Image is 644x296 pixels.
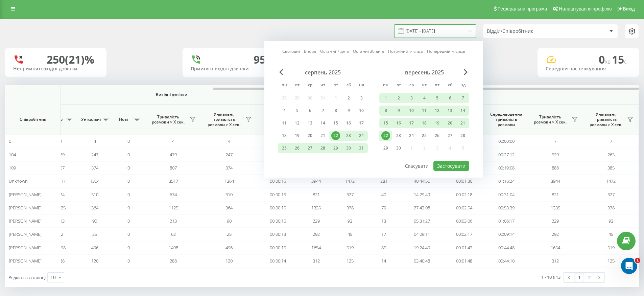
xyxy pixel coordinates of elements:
abbr: субота [445,81,455,91]
div: вт 2 вер 2025 р. [392,93,405,103]
div: нд 3 серп 2025 р. [355,93,368,103]
div: 28 [458,131,467,140]
abbr: неділя [356,81,366,91]
span: 79 [381,205,386,211]
a: Останні 7 днів [320,48,349,54]
span: Середній час очікування [262,114,294,125]
span: 310 [91,191,98,198]
div: вт 5 серп 2025 р. [291,106,304,116]
a: Попередній місяць [427,48,465,54]
td: 03:40:48 [401,254,443,268]
div: сб 16 серп 2025 р. [342,118,355,128]
span: [PERSON_NAME] [9,231,42,237]
div: 13 [306,119,314,128]
div: 20 [306,131,314,140]
div: вт 26 серп 2025 р. [291,143,304,153]
div: пт 26 вер 2025 р. [431,131,444,141]
span: 247 [91,152,98,158]
td: 00:44:10 [485,254,527,268]
button: Застосувати [433,161,469,171]
button: Скасувати [401,161,432,171]
span: Співробітник [11,117,55,122]
span: 0 [9,138,11,144]
td: 00:00:15 [257,241,299,254]
span: 886 [552,165,559,171]
span: 40 [381,191,386,198]
div: 31 [357,144,366,153]
span: 62 [171,231,176,237]
div: 6 [306,106,314,115]
div: чт 7 серп 2025 р. [316,106,329,116]
span: 1472 [345,178,355,184]
span: 364 [225,205,233,211]
div: вересень 2025 [379,69,469,76]
td: 00:02:54 [443,201,485,214]
span: 378 [347,205,354,211]
span: 374 [225,165,233,171]
div: 30 [394,144,403,153]
div: пн 11 серп 2025 р. [278,118,291,128]
span: 247 [225,152,233,158]
div: 15 [381,119,390,128]
div: 26 [293,144,302,153]
span: 674 [57,191,65,198]
div: ср 10 вер 2025 р. [405,106,418,116]
abbr: п’ятниця [432,81,442,91]
td: 00:00:15 [257,214,299,228]
span: 519 [347,245,354,251]
div: Середній час очікування [546,66,631,72]
span: c [624,58,627,65]
div: нд 24 серп 2025 р. [355,131,368,141]
div: чт 25 вер 2025 р. [418,131,431,141]
td: 14:29:49 [401,188,443,201]
span: Налаштування профілю [559,6,612,12]
a: 1 [574,273,584,282]
span: 674 [170,191,177,198]
div: 4 [280,106,289,115]
span: 25 [92,231,97,237]
span: 1364 [90,178,99,184]
span: 17 [381,231,386,237]
abbr: середа [406,81,416,91]
td: 00:00:15 [257,188,299,201]
td: 04:09:11 [401,228,443,241]
div: 18 [280,131,289,140]
div: Прийняті вхідні дзвінки [191,66,276,72]
abbr: неділя [458,81,468,91]
div: 19 [293,131,302,140]
div: 8 [331,106,340,115]
abbr: понеділок [279,81,289,91]
span: 0 [127,218,130,224]
span: 4 [94,138,96,144]
div: 12 [293,119,302,128]
span: 288 [170,258,177,264]
abbr: субота [343,81,354,91]
span: 529 [552,152,559,158]
span: 90 [92,218,97,224]
span: 292 [552,231,559,237]
td: 01:06:17 [485,214,527,228]
div: сб 27 вер 2025 р. [444,131,456,141]
div: сб 20 вер 2025 р. [444,118,456,128]
div: 9 [394,106,403,115]
div: вт 19 серп 2025 р. [291,131,304,141]
div: нд 10 серп 2025 р. [355,106,368,116]
div: 30 [344,144,353,153]
div: 10 [407,106,416,115]
a: Останні 30 днів [353,48,384,54]
div: нд 7 вер 2025 р. [456,93,469,103]
div: 951 [254,53,272,66]
div: 29 [331,144,340,153]
div: ср 6 серп 2025 р. [304,106,316,116]
span: 4 [228,138,230,144]
span: 45 [609,231,613,237]
span: 310 [225,191,233,198]
div: чт 18 вер 2025 р. [418,118,431,128]
span: 327 [347,191,354,198]
td: 00:00:15 [257,161,299,175]
div: 26 [433,131,442,140]
span: Унікальні [81,117,101,122]
abbr: середа [305,81,315,91]
span: 213 [170,218,177,224]
div: чт 28 серп 2025 р. [316,143,329,153]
